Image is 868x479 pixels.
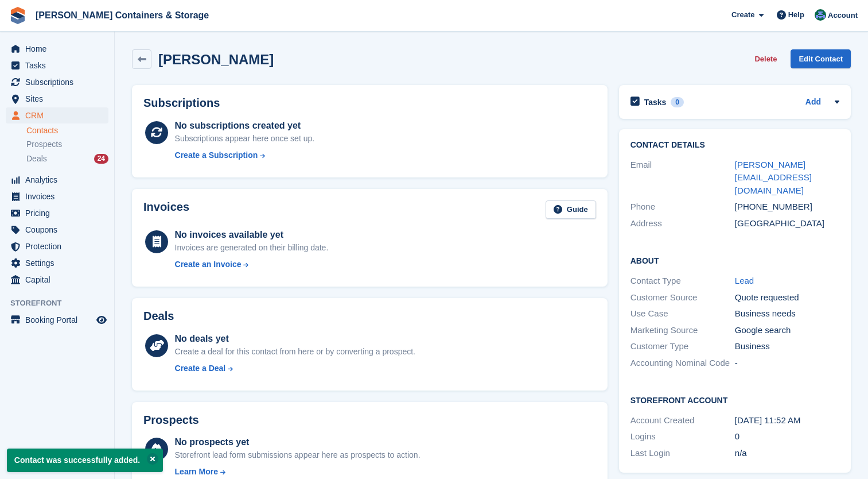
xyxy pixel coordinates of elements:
a: Create a Subscription [175,149,315,161]
a: menu [6,91,108,107]
div: Account Created [630,414,735,427]
div: Storefront lead form submissions appear here as prospects to action. [175,449,421,461]
h2: Storefront Account [630,394,839,405]
a: menu [6,41,108,57]
a: Prospects [26,138,108,150]
h2: Invoices [143,200,189,219]
div: No deals yet [175,332,415,346]
div: Google search [735,324,839,337]
a: menu [6,74,108,90]
a: Lead [735,276,754,285]
div: Invoices are generated on their billing date. [175,242,329,254]
a: Create an Invoice [175,258,329,271]
div: [PHONE_NUMBER] [735,200,839,214]
img: Ricky Sanmarco [815,9,826,21]
div: [DATE] 11:52 AM [735,414,839,427]
span: Analytics [25,172,94,188]
span: Prospects [26,139,62,150]
div: Contact Type [630,275,735,288]
div: Customer Source [630,291,735,304]
span: Sites [25,91,94,107]
span: Home [25,41,94,57]
a: Edit Contact [791,49,851,68]
h2: Tasks [644,97,667,107]
div: - [735,357,839,370]
div: [GEOGRAPHIC_DATA] [735,217,839,230]
a: menu [6,238,108,254]
a: Contacts [26,125,108,136]
span: Settings [25,255,94,271]
span: Coupons [25,222,94,238]
a: menu [6,188,108,204]
a: menu [6,312,108,328]
h2: [PERSON_NAME] [158,52,274,67]
span: Booking Portal [25,312,94,328]
span: Invoices [25,188,94,204]
div: Quote requested [735,291,839,304]
a: menu [6,272,108,288]
div: n/a [735,447,839,460]
span: Capital [25,272,94,288]
span: Help [788,9,804,21]
div: No prospects yet [175,435,421,449]
div: No subscriptions created yet [175,119,315,133]
div: Marketing Source [630,324,735,337]
h2: Deals [143,310,174,323]
div: 24 [94,154,108,164]
a: Add [805,96,821,109]
div: 0 [735,430,839,443]
div: Create a deal for this contact from here or by converting a prospect. [175,346,415,358]
a: [PERSON_NAME][EMAIL_ADDRESS][DOMAIN_NAME] [735,160,812,195]
div: Business [735,340,839,353]
div: No invoices available yet [175,228,329,242]
h2: Subscriptions [143,96,596,110]
span: Subscriptions [25,74,94,90]
a: menu [6,255,108,271]
span: Tasks [25,57,94,74]
span: Storefront [10,298,114,309]
a: menu [6,222,108,238]
div: Email [630,159,735,198]
span: Account [828,10,858,21]
a: Create a Deal [175,362,415,374]
div: Customer Type [630,340,735,353]
h2: About [630,254,839,266]
a: menu [6,205,108,221]
span: Protection [25,238,94,254]
a: menu [6,107,108,123]
div: Use Case [630,307,735,320]
img: stora-icon-8386f47178a22dfd0bd8f6a31ec36ba5ce8667c1dd55bd0f319d3a0aa187defe.svg [9,7,26,24]
div: Logins [630,430,735,443]
div: Create a Deal [175,362,226,374]
h2: Prospects [143,414,199,427]
div: Subscriptions appear here once set up. [175,133,315,145]
div: Last Login [630,447,735,460]
div: Accounting Nominal Code [630,357,735,370]
div: Phone [630,200,735,214]
a: [PERSON_NAME] Containers & Storage [31,6,213,25]
div: Create a Subscription [175,149,258,161]
span: Deals [26,153,47,164]
div: Create an Invoice [175,258,242,271]
div: Learn More [175,466,218,478]
button: Delete [750,49,781,68]
a: Deals 24 [26,153,108,165]
a: Guide [546,200,596,219]
div: Business needs [735,307,839,320]
a: Learn More [175,466,421,478]
div: 0 [671,97,684,107]
span: Pricing [25,205,94,221]
a: menu [6,57,108,74]
a: Preview store [95,313,108,327]
span: CRM [25,107,94,123]
a: menu [6,172,108,188]
h2: Contact Details [630,141,839,150]
p: Contact was successfully added. [7,449,163,472]
span: Create [731,9,754,21]
div: Address [630,217,735,230]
